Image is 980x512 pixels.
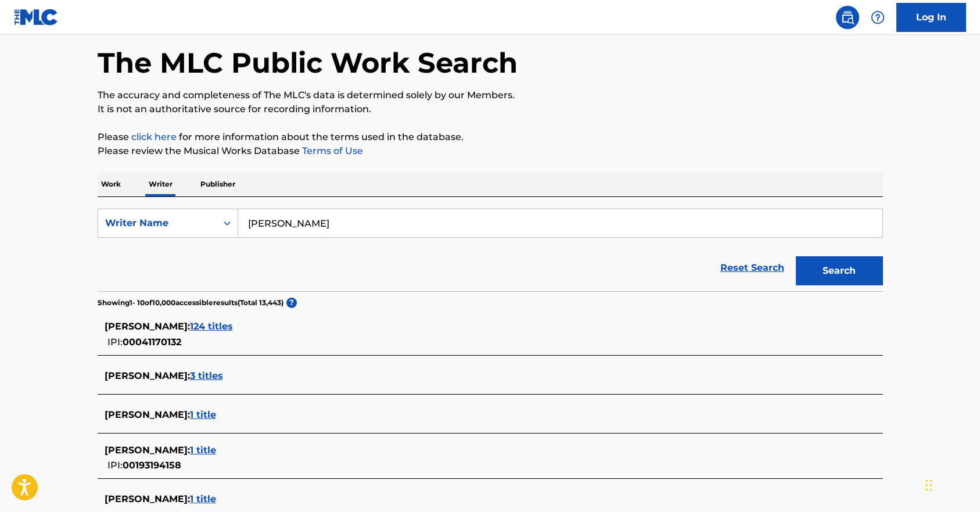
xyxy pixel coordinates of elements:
[107,460,123,471] span: IPI:
[105,409,190,420] span: [PERSON_NAME] :
[896,3,966,32] a: Log In
[300,145,363,156] a: Terms of Use
[715,255,790,281] a: Reset Search
[197,172,239,196] p: Publisher
[123,336,181,348] span: 00041170132
[98,144,883,158] p: Please review the Musical Works Database
[796,256,883,285] button: Search
[105,216,210,230] div: Writer Name
[105,445,190,456] span: [PERSON_NAME] :
[190,409,216,420] span: 1 title
[98,45,518,80] h1: The MLC Public Work Search
[841,10,855,24] img: search
[105,370,190,381] span: [PERSON_NAME] :
[286,298,297,308] span: ?
[190,445,216,456] span: 1 title
[98,130,883,144] p: Please for more information about the terms used in the database.
[98,172,124,196] p: Work
[925,468,932,503] div: Drag
[98,102,883,116] p: It is not an authoritative source for recording information.
[107,336,123,348] span: IPI:
[98,88,883,102] p: The accuracy and completeness of The MLC's data is determined solely by our Members.
[836,6,859,29] a: Public Search
[131,131,177,142] a: click here
[14,9,59,26] img: MLC Logo
[866,6,889,29] div: Help
[871,10,885,24] img: help
[922,456,980,512] iframe: Chat Widget
[145,172,176,196] p: Writer
[98,298,283,308] p: Showing 1 - 10 of 10,000 accessible results (Total 13,443 )
[190,370,223,381] span: 3 titles
[98,209,883,291] form: Search Form
[105,321,190,332] span: [PERSON_NAME] :
[190,493,216,504] span: 1 title
[190,321,233,332] span: 124 titles
[105,493,190,504] span: [PERSON_NAME] :
[123,460,181,471] span: 00193194158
